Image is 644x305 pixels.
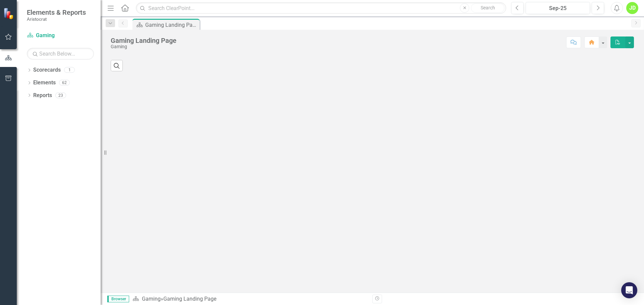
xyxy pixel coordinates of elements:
span: Elements & Reports [27,8,86,16]
div: Sep-25 [528,4,588,12]
div: Gaming Landing Page [111,37,176,44]
input: Search Below... [27,48,94,60]
img: ClearPoint Strategy [3,7,15,19]
div: Open Intercom Messenger [621,282,637,298]
div: Gaming [111,44,176,49]
button: Search [471,3,504,13]
a: Elements [33,79,56,87]
div: » [132,295,367,303]
a: Gaming [27,32,94,40]
div: Gaming Landing Page [145,21,198,29]
a: Reports [33,92,52,99]
span: Browser [107,296,129,302]
small: Aristocrat [27,16,86,22]
div: Gaming Landing Page [163,296,216,302]
div: 23 [55,92,66,98]
button: Sep-25 [526,2,590,14]
button: JD [626,2,638,14]
a: Gaming [142,296,161,302]
div: 1 [64,67,75,73]
input: Search ClearPoint... [136,2,506,14]
a: Scorecards [33,66,61,74]
div: 62 [59,80,70,86]
span: Search [481,5,495,10]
